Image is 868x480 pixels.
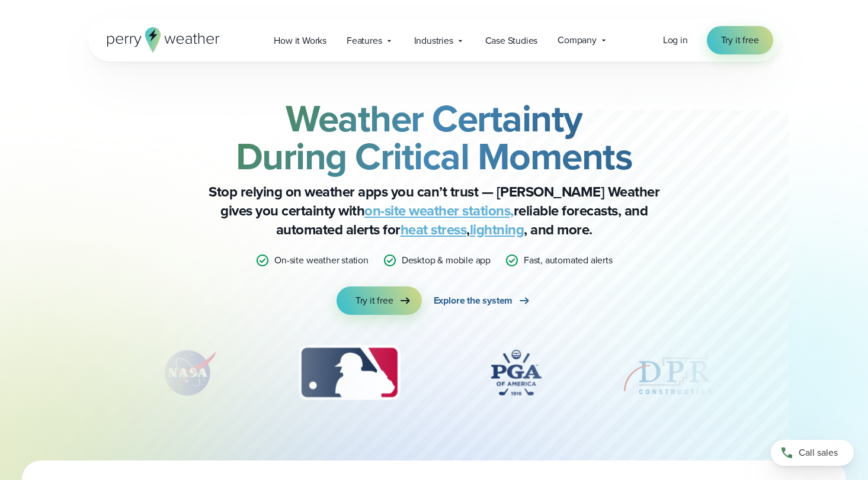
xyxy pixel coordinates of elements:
[347,34,382,48] span: Features
[469,343,563,402] img: PGA.svg
[274,34,326,48] span: How it Works
[147,343,230,402] img: NASA.svg
[402,253,491,268] p: Desktop & mobile app
[663,33,688,47] span: Log in
[264,28,337,53] a: How it Works
[558,33,597,47] span: Company
[434,286,532,315] a: Explore the system
[663,33,688,47] a: Log in
[337,286,422,315] a: Try it free
[197,182,671,239] p: Stop relying on weather apps you can’t trust — [PERSON_NAME] Weather gives you certainty with rel...
[475,28,548,53] a: Case Studies
[620,343,715,402] img: DPR-Construction.svg
[414,34,453,48] span: Industries
[236,91,633,184] strong: Weather Certainty During Critical Moments
[620,343,715,402] div: 5 of 12
[274,253,369,268] p: On-site weather station
[355,294,393,308] span: Try it free
[287,343,412,402] div: 3 of 12
[147,343,230,402] div: 2 of 12
[485,34,538,48] span: Case Studies
[707,26,773,54] a: Try it free
[364,200,514,221] a: on-site weather stations,
[721,33,759,47] span: Try it free
[771,440,854,466] a: Call sales
[470,219,524,240] a: lightning
[401,219,467,240] a: heat stress
[148,343,721,408] div: slideshow
[469,343,563,402] div: 4 of 12
[524,253,613,268] p: Fast, automated alerts
[799,446,838,460] span: Call sales
[434,294,513,308] span: Explore the system
[287,343,412,402] img: MLB.svg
